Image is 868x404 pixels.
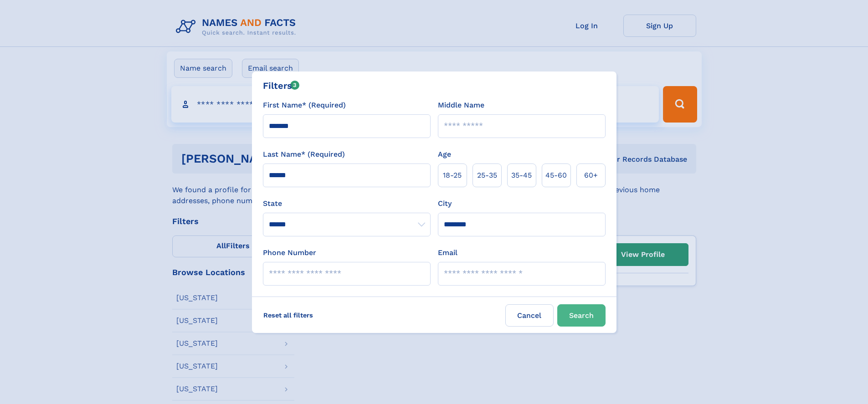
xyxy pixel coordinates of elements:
span: 35‑45 [511,170,532,181]
span: 18‑25 [443,170,462,181]
span: 60+ [584,170,598,181]
label: Cancel [505,304,554,327]
label: State [263,198,431,209]
label: City [438,198,452,209]
label: First Name* (Required) [263,100,346,111]
label: Age [438,149,451,160]
span: 45‑60 [545,170,567,181]
label: Email [438,247,457,258]
div: Filters [263,79,300,92]
button: Search [557,304,606,327]
span: 25‑35 [477,170,497,181]
label: Phone Number [263,247,316,258]
label: Reset all filters [257,304,319,326]
label: Middle Name [438,100,484,111]
label: Last Name* (Required) [263,149,345,160]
